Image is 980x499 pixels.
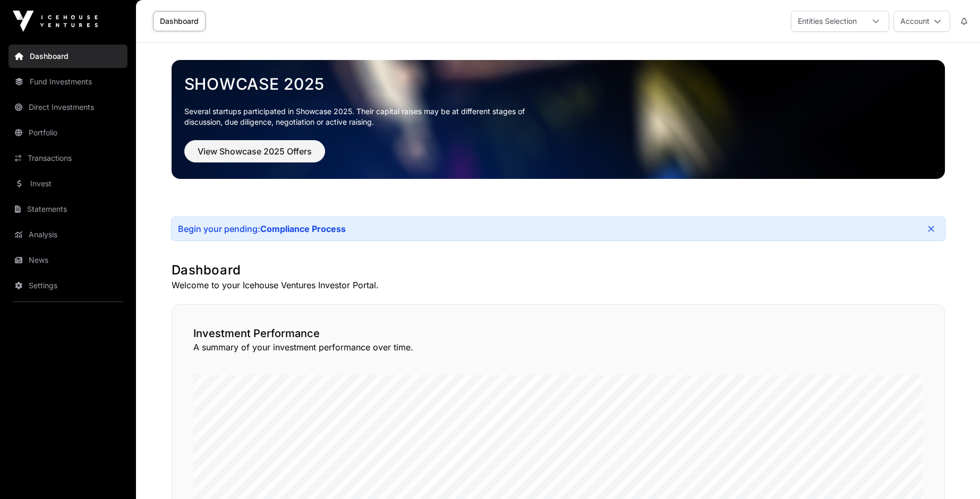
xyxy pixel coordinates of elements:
[260,223,346,234] a: Compliance Process
[8,274,127,297] a: Settings
[924,221,939,236] button: Close
[198,145,312,158] span: View Showcase 2025 Offers
[8,45,127,68] a: Dashboard
[8,70,127,93] a: Fund Investments
[8,147,127,170] a: Transactions
[172,60,945,179] img: Showcase 2025
[8,197,127,221] a: Statements
[184,106,541,127] p: Several startups participated in Showcase 2025. Their capital raises may be at different stages o...
[184,74,932,93] a: Showcase 2025
[791,11,863,31] div: Entities Selection
[193,341,923,354] p: A summary of your investment performance over time.
[193,326,923,341] h2: Investment Performance
[178,223,346,234] div: Begin your pending:
[927,448,980,499] iframe: Chat Widget
[172,279,945,291] p: Welcome to your Icehouse Ventures Investor Portal.
[184,140,325,162] button: View Showcase 2025 Offers
[184,151,325,161] a: View Showcase 2025 Offers
[893,11,950,32] button: Account
[8,121,127,144] a: Portfolio
[153,11,206,31] a: Dashboard
[8,223,127,246] a: Analysis
[8,172,127,195] a: Invest
[13,11,98,32] img: Icehouse Ventures Logo
[8,248,127,272] a: News
[172,262,945,279] h1: Dashboard
[8,96,127,119] a: Direct Investments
